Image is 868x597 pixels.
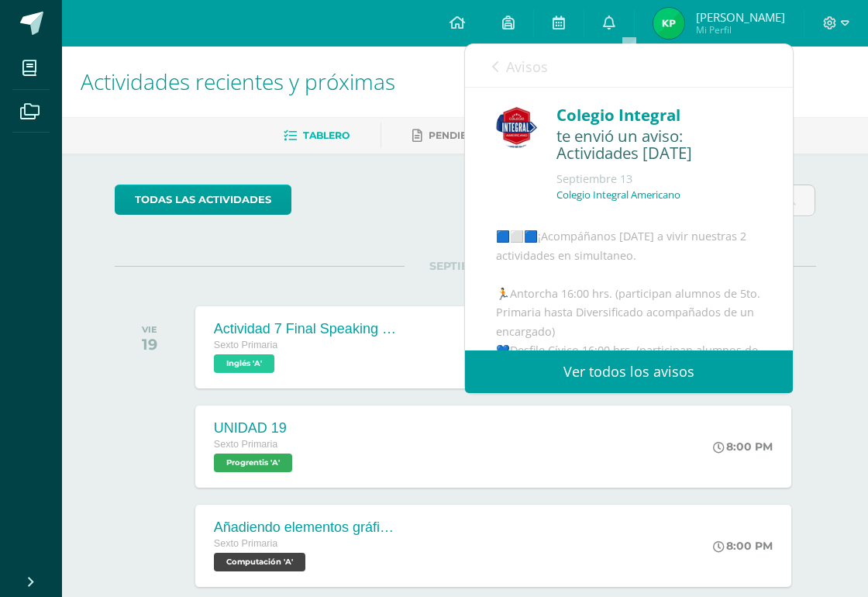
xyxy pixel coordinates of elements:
div: 8:00 PM [713,539,773,553]
div: Septiembre 13 [556,171,762,187]
a: todas las Actividades [115,185,291,215]
span: Sexto Primaria [214,340,278,350]
span: Pendientes de entrega [429,129,561,141]
span: [PERSON_NAME] [696,9,785,25]
span: Sexto Primaria [214,538,278,549]
div: te envió un aviso: Actividades 14 Septiembre [556,127,762,164]
p: Colegio Integral Americano [556,188,680,202]
span: Tablero [303,129,350,141]
a: Tablero [284,123,350,148]
div: Añadiendo elementos gráficos a mi presentación [214,519,400,536]
div: 8:00 PM [713,440,773,454]
span: Mi Perfil [696,23,785,36]
a: Pendientes de entrega [412,123,561,148]
a: Ver todos los avisos [465,350,793,393]
div: Actividad 7 Final Speaking project - My Wish Trip [214,321,400,337]
img: d80975b820ea6c7344231bdbc168055c.png [653,8,684,39]
span: SEPTIEMBRE [405,259,526,273]
span: Inglés 'A' [214,354,274,373]
img: 3d8ecf278a7f74c562a74fe44b321cd5.png [496,107,537,148]
div: 19 [142,335,157,354]
span: Computación 'A' [214,553,305,571]
div: VIE [142,324,157,335]
span: Avisos [506,57,548,76]
div: UNIDAD 19 [214,420,296,437]
span: Progrentis 'A' [214,454,292,472]
span: Sexto Primaria [214,439,278,450]
span: Actividades recientes y próximas [81,67,395,96]
div: Colegio Integral [556,103,762,127]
